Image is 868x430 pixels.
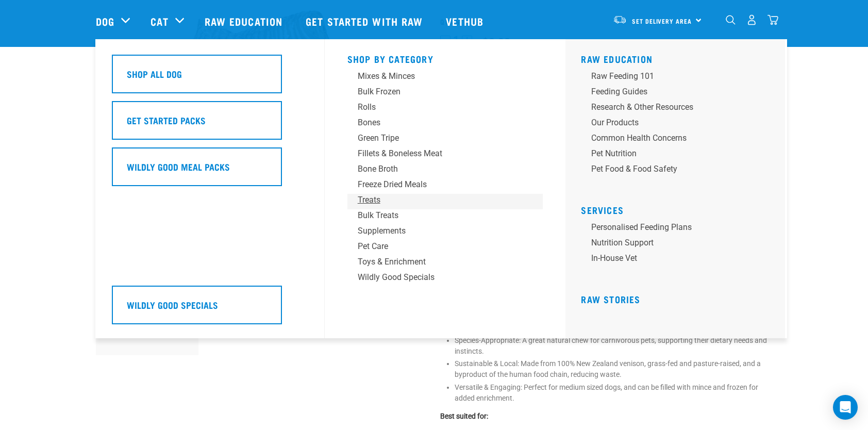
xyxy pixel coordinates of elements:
a: Our Products [581,117,777,132]
a: Nutrition Support [581,237,777,252]
a: Rolls [347,101,543,117]
div: Supplements [358,225,519,237]
strong: Best suited for: [440,412,488,420]
div: Wildly Good Specials [358,271,519,284]
img: user.png [746,14,757,25]
h5: Services [581,205,777,213]
a: Raw Feeding 101 [581,70,777,86]
a: Wildly Good Meal Packs [112,147,308,194]
a: Dog [96,13,114,29]
div: Bulk Frozen [358,86,519,98]
a: Cat [151,13,168,29]
span: Set Delivery Area [632,19,692,23]
div: Freeze Dried Meals [358,178,519,191]
div: Mixes & Minces [358,70,519,82]
a: Bone Broth [347,163,543,178]
h5: Shop By Category [347,54,543,62]
a: Fillets & Boneless Meat [347,147,543,163]
img: home-icon-1@2x.png [726,15,736,25]
div: Raw Feeding 101 [591,70,752,82]
a: Shop All Dog [112,55,308,101]
div: Our Products [591,117,752,129]
div: Rolls [358,101,519,113]
a: Feeding Guides [581,86,777,101]
img: home-icon@2x.png [767,14,778,25]
h5: Wildly Good Specials [127,298,218,311]
div: Toys & Enrichment [358,256,519,268]
h5: Shop All Dog [127,67,182,80]
div: Pet Food & Food Safety [591,163,752,175]
a: Bulk Frozen [347,86,543,101]
a: Pet Food & Food Safety [581,163,777,178]
div: Green Tripe [358,132,519,144]
div: Treats [358,194,519,206]
a: Get started with Raw [295,1,436,42]
div: Pet Nutrition [591,147,752,160]
a: Get Started Packs [112,101,308,147]
div: Feeding Guides [591,86,752,98]
li: Versatile & Engaging: Perfect for medium sized dogs, and can be filled with mince and frozen for ... [455,382,772,404]
li: Sustainable & Local: Made from 100% New Zealand venison, grass-fed and pasture-raised, and a bypr... [455,358,772,380]
h5: Get Started Packs [127,113,206,127]
img: van-moving.png [613,15,627,24]
a: Research & Other Resources [581,101,777,117]
a: Personalised Feeding Plans [581,221,777,237]
a: Bones [347,117,543,132]
h5: Wildly Good Meal Packs [127,160,230,173]
a: Supplements [347,225,543,240]
div: Pet Care [358,240,519,253]
a: Common Health Concerns [581,132,777,147]
a: In-house vet [581,252,777,268]
a: Mixes & Minces [347,70,543,86]
div: Fillets & Boneless Meat [358,147,519,160]
a: Bulk Treats [347,209,543,225]
a: Toys & Enrichment [347,256,543,271]
a: Raw Education [194,1,295,42]
div: Bone Broth [358,163,519,175]
div: Bones [358,117,519,129]
a: Pet Care [347,240,543,256]
a: Raw Stories [581,296,640,302]
a: Vethub [436,1,496,42]
a: Raw Education [581,56,653,61]
a: Wildly Good Specials [112,286,308,332]
a: Green Tripe [347,132,543,147]
a: Treats [347,194,543,209]
div: Research & Other Resources [591,101,752,113]
div: Bulk Treats [358,209,519,222]
a: Wildly Good Specials [347,271,543,287]
li: Species-Appropriate: A great natural chew for carnivorous pets, supporting their dietary needs an... [455,335,772,357]
div: Open Intercom Messenger [833,395,858,420]
a: Pet Nutrition [581,147,777,163]
div: Common Health Concerns [591,132,752,144]
a: Freeze Dried Meals [347,178,543,194]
